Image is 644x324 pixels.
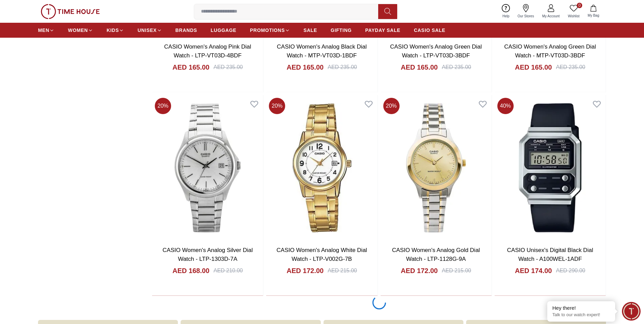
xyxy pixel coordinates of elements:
div: AED 215.00 [328,267,357,275]
a: CASIO Women's Analog Green Dial Watch - MTP-VT03D-3BDF [504,43,596,59]
span: CASIO SALE [414,27,445,34]
h4: AED 172.00 [401,266,438,275]
h4: AED 174.00 [515,266,552,275]
span: KIDS [107,27,119,34]
a: WOMEN [68,24,93,36]
span: Our Stores [515,14,537,19]
span: SALE [303,27,317,34]
div: AED 215.00 [442,267,471,275]
span: 20 % [383,98,400,114]
span: 20 % [269,98,285,114]
p: Talk to our watch expert! [552,312,610,318]
div: AED 210.00 [214,267,243,275]
a: UNISEX [137,24,162,36]
span: UNISEX [137,27,157,34]
a: CASIO Women's Analog Pink Dial Watch - LTP-VT03D-4BDF [164,43,251,59]
h4: AED 165.00 [515,62,552,72]
h4: AED 165.00 [172,62,209,72]
h4: AED 168.00 [172,266,209,275]
a: BRANDS [176,24,197,36]
a: CASIO Women's Analog Green Dial Watch - LTP-VT03D-3BDF [390,43,482,59]
a: CASIO Women's Analog White Dial Watch - LTP-V002G-7B [277,247,367,262]
h4: AED 165.00 [401,62,438,72]
span: 0 [577,3,582,8]
div: AED 235.00 [214,63,243,71]
span: WOMEN [68,27,88,34]
a: Help [498,3,514,20]
a: CASIO Women's Analog Silver Dial Watch - LTP-1303D-7A [163,247,253,262]
span: 20 % [155,98,171,114]
h4: AED 172.00 [287,266,324,275]
span: PAYDAY SALE [365,27,400,34]
a: CASIO SALE [414,24,445,36]
a: KIDS [107,24,124,36]
button: My Bag [584,3,603,19]
span: PROMOTIONS [250,27,285,34]
a: Our Stores [514,3,538,20]
img: CASIO Women's Analog Silver Dial Watch - LTP-1303D-7A [152,95,263,240]
span: GIFTING [331,27,352,34]
span: LUGGAGE [211,27,237,34]
a: LUGGAGE [211,24,237,36]
div: AED 235.00 [328,63,357,71]
a: CASIO Women's Analog Black Dial Watch - MTP-VT03D-1BDF [277,43,367,59]
span: MEN [38,27,49,34]
div: AED 235.00 [556,63,585,71]
span: BRANDS [176,27,197,34]
h4: AED 165.00 [287,62,324,72]
a: SALE [303,24,317,36]
div: AED 290.00 [556,267,585,275]
a: PAYDAY SALE [365,24,400,36]
a: PROMOTIONS [250,24,290,36]
a: MEN [38,24,54,36]
span: Help [500,14,512,19]
img: CASIO Women's Analog Gold Dial Watch - LTP-1128G-9A [381,95,492,240]
img: CASIO Women's Analog White Dial Watch - LTP-V002G-7B [266,95,377,240]
span: Wishlist [565,14,582,19]
a: CASIO Women's Analog Gold Dial Watch - LTP-1128G-9A [392,247,480,262]
img: CASIO Unisex's Digital Black Dial Watch - A100WEL-1ADF [495,95,606,240]
div: Hey there! [552,305,610,311]
div: Chat Widget [622,302,641,321]
img: ... [41,4,100,19]
a: GIFTING [331,24,352,36]
span: 40 % [497,98,514,114]
a: 0Wishlist [564,3,584,20]
div: AED 235.00 [442,63,471,71]
span: My Account [539,14,563,19]
span: My Bag [585,13,602,18]
a: CASIO Unisex's Digital Black Dial Watch - A100WEL-1ADF [507,247,593,262]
